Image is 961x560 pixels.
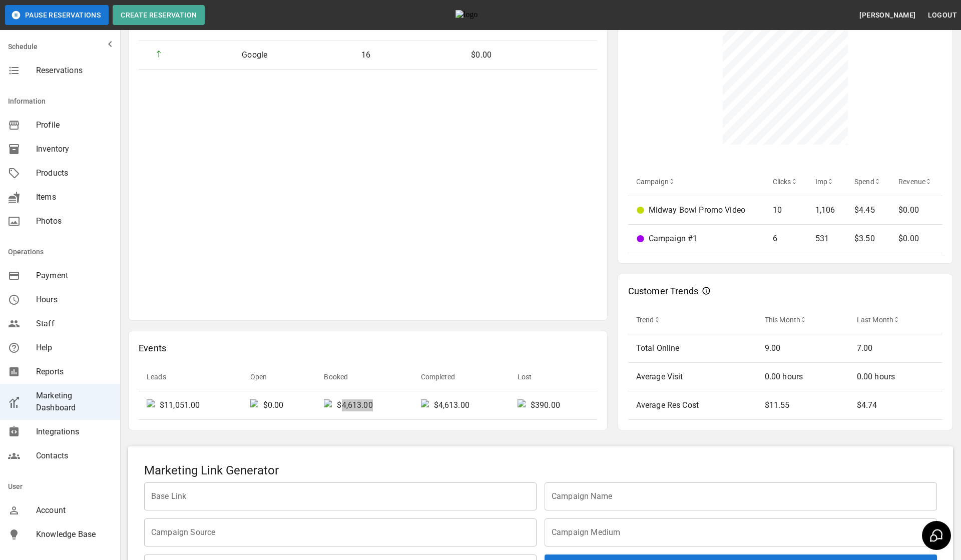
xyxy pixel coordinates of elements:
span: Staff [36,318,112,330]
span: Payment [36,270,112,282]
th: Open [242,363,316,391]
span: Items [36,191,112,203]
span: Profile [36,119,112,131]
p: $0.00 [263,399,284,411]
p: $11,051.00 [160,399,200,411]
th: Booked [316,363,412,391]
img: uptrend.svg [147,399,155,411]
span: Reservations [36,65,112,77]
p: 0.00 hours [765,371,841,383]
svg: Customer Trends [702,287,710,295]
th: Completed [413,363,510,391]
th: Imp [807,168,846,196]
button: Logout [924,6,961,25]
button: Pause Reservations [5,5,109,25]
table: sticky table [628,306,942,420]
button: Create Reservation [113,5,205,25]
p: $11.55 [765,399,841,411]
p: 16 [361,49,455,61]
p: 531 [815,233,838,245]
p: $4.74 [857,399,934,411]
th: Clicks [765,168,807,196]
img: logo [455,10,511,20]
th: Campaign [628,168,765,196]
span: Contacts [36,450,112,462]
p: $4,613.00 [337,399,372,411]
table: sticky table [139,363,597,420]
table: sticky table [139,13,597,70]
span: Products [36,167,112,179]
p: 1,106 [815,204,838,216]
p: 0.00 hours [857,371,934,383]
img: uptrend.svg [324,399,332,411]
p: Average Res Cost [636,399,749,411]
p: Customer Trends [628,284,699,298]
th: This Month [757,306,849,334]
img: uptrend.svg [518,399,526,411]
p: Midway Bowl Promo Video [649,204,745,216]
th: Revenue [890,168,942,196]
p: $0.00 [898,204,934,216]
p: 6 [773,233,799,245]
img: uptrend.svg [250,399,258,411]
p: 9.00 [765,342,841,354]
p: $0.00 [471,49,589,61]
th: Leads [139,363,242,391]
p: $390.00 [531,399,560,411]
p: 7.00 [857,342,934,354]
span: Hours [36,294,112,306]
span: Inventory [36,143,112,155]
th: Spend [846,168,890,196]
span: Knowledge Base [36,528,112,540]
th: Last Month [849,306,942,334]
p: $0.00 [898,233,934,245]
p: Google [242,49,345,61]
p: Events [139,341,166,355]
p: Average Visit [636,371,749,383]
span: Integrations [36,426,112,438]
p: $3.50 [854,233,882,245]
span: Help [36,342,112,354]
span: Marketing Dashboard [36,390,112,414]
p: $4,613.00 [434,399,469,411]
p: 10 [773,204,799,216]
table: sticky table [628,168,942,253]
p: Total Online [636,342,749,354]
span: Photos [36,215,112,227]
p: Campaign #1 [649,233,698,245]
span: Reports [36,366,112,378]
th: Trend [628,306,757,334]
h5: Marketing Link Generator [144,462,937,478]
img: uptrend.svg [421,399,429,411]
button: [PERSON_NAME] [855,6,919,25]
p: $4.45 [854,204,882,216]
th: Lost [510,363,597,391]
span: Account [36,504,112,516]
